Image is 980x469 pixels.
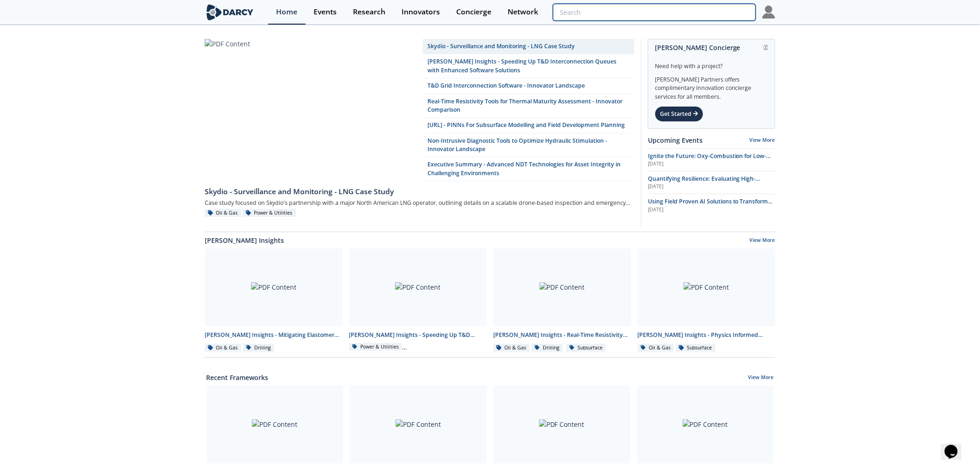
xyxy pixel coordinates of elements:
[648,175,775,190] a: Quantifying Resilience: Evaluating High-Impact, Low-Frequency (HILF) Events [DATE]
[423,157,634,181] a: Executive Summary - Advanced NDT Technologies for Asset Integrity in Challenging Environments
[648,175,760,191] span: Quantifying Resilience: Evaluating High-Impact, Low-Frequency (HILF) Events
[423,54,634,78] a: [PERSON_NAME] Insights - Speeding Up T&D Interconnection Queues with Enhanced Software Solutions
[648,197,775,213] a: Using Field Proven AI Solutions to Transform Safety Programs [DATE]
[423,78,634,94] a: T&D Grid Interconnection Software - Innovator Landscape
[655,39,768,56] div: [PERSON_NAME] Concierge
[748,374,774,382] a: View More
[750,137,775,143] a: View More
[205,209,241,217] div: Oil & Gas
[423,94,634,118] a: Real-Time Resistivity Tools for Thermal Maturity Assessment - Innovator Comparison
[346,248,490,353] a: PDF Content [PERSON_NAME] Insights - Speeding Up T&D Interconnection Queues with Enhanced Softwar...
[243,344,275,352] div: Drilling
[553,4,756,21] input: Advanced Search
[655,106,704,122] div: Get Started
[349,343,402,351] div: Power & Utilities
[648,183,775,190] div: [DATE]
[207,373,269,382] a: Recent Frameworks
[676,344,716,352] div: Subsurface
[764,45,769,50] img: information.svg
[648,152,771,168] span: Ignite the Future: Oxy-Combustion for Low-Carbon Power
[456,8,491,16] div: Concierge
[493,344,530,352] div: Oil & Gas
[402,8,440,16] div: Innovators
[648,160,775,168] div: [DATE]
[655,70,768,101] div: [PERSON_NAME] Partners offers complimentary innovation concierge services for all members.
[423,39,634,54] a: Skydio - Surveillance and Monitoring - LNG Case Study
[276,8,297,16] div: Home
[349,331,487,339] div: [PERSON_NAME] Insights - Speeding Up T&D Interconnection Queues with Enhanced Software Solutions
[638,331,776,339] div: [PERSON_NAME] Insights - Physics Informed Neural Networks to Accelerate Subsurface Scenario Analysis
[762,6,775,19] img: Profile
[201,248,346,353] a: PDF Content [PERSON_NAME] Insights - Mitigating Elastomer Swelling Issue in Downhole Drilling Mud...
[205,186,634,197] div: Skydio - Surveillance and Monitoring - LNG Case Study
[508,8,538,16] div: Network
[941,432,971,460] iframe: chat widget
[532,344,563,352] div: Drilling
[750,237,775,245] a: View More
[205,344,241,352] div: Oil & Gas
[314,8,337,16] div: Events
[655,56,768,70] div: Need help with a project?
[648,197,773,214] span: Using Field Proven AI Solutions to Transform Safety Programs
[566,344,606,352] div: Subsurface
[648,135,703,145] a: Upcoming Events
[493,331,631,339] div: [PERSON_NAME] Insights - Real-Time Resistivity Tools for Thermal Maturity Assessment in Unconvent...
[490,248,634,353] a: PDF Content [PERSON_NAME] Insights - Real-Time Resistivity Tools for Thermal Maturity Assessment ...
[634,248,779,353] a: PDF Content [PERSON_NAME] Insights - Physics Informed Neural Networks to Accelerate Subsurface Sc...
[638,344,674,352] div: Oil & Gas
[205,235,284,245] a: [PERSON_NAME] Insights
[423,133,634,158] a: Non-Intrusive Diagnostic Tools to Optimize Hydraulic Stimulation - Innovator Landscape
[243,209,296,217] div: Power & Utilities
[353,8,385,16] div: Research
[205,4,255,20] img: logo-wide.svg
[423,118,634,133] a: [URL] - PINNs For Subsurface Modelling and Field Development Planning
[205,197,634,209] div: Case study focused on Skydio's partnership with a major North American LNG operator, outlining de...
[648,206,775,214] div: [DATE]
[205,331,343,339] div: [PERSON_NAME] Insights - Mitigating Elastomer Swelling Issue in Downhole Drilling Mud Motors
[648,152,775,168] a: Ignite the Future: Oxy-Combustion for Low-Carbon Power [DATE]
[205,181,634,197] a: Skydio - Surveillance and Monitoring - LNG Case Study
